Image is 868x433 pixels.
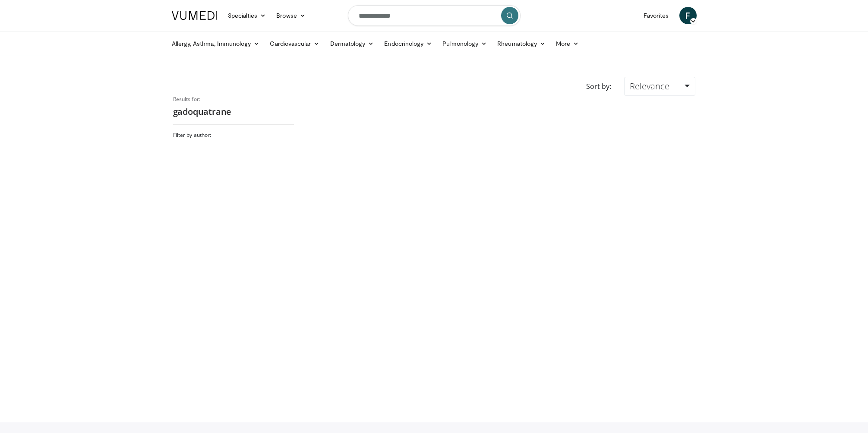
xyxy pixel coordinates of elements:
a: Favorites [638,7,674,24]
a: Allergy, Asthma, Immunology [167,35,265,52]
div: Sort by: [580,77,618,96]
a: Dermatology [325,35,379,52]
img: VuMedi Logo [172,11,218,20]
a: F [679,7,697,24]
a: Cardiovascular [265,35,325,52]
p: Results for: [173,96,294,103]
a: Relevance [624,77,695,96]
a: More [551,35,584,52]
h3: Filter by author: [173,132,294,139]
input: Search topics, interventions [348,5,521,26]
a: Pulmonology [437,35,492,52]
a: Rheumatology [492,35,551,52]
a: Browse [271,7,311,24]
h2: gadoquatrane [173,106,294,117]
span: Relevance [630,80,669,92]
a: Endocrinology [379,35,437,52]
a: Specialties [223,7,271,24]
